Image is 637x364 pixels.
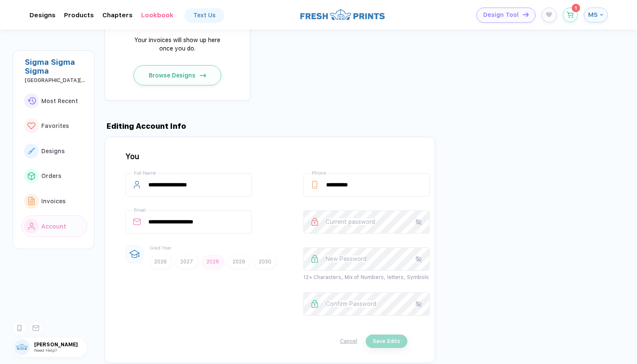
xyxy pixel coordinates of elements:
[303,274,429,280] div: Mix of
[34,342,87,348] span: [PERSON_NAME]
[25,77,87,83] div: University of Wisconsin-Oshkosh
[41,223,66,230] span: Account
[141,11,174,19] div: LookbookToggle dropdown menu chapters
[200,74,206,77] img: icon
[27,97,36,104] img: link to icon
[21,190,87,212] button: link to iconInvoices
[28,148,35,154] img: link to icon
[21,165,87,187] button: link to iconOrders
[584,8,608,22] button: MS
[149,72,195,79] span: Browse Designs
[588,11,598,19] span: MS
[64,11,94,19] div: ProductsToggle dropdown menu
[340,338,357,344] button: Cancel
[21,90,87,112] button: link to iconMost Recent
[523,12,529,17] img: icon
[28,197,35,205] img: link to icon
[254,255,276,268] button: 2030
[29,11,56,19] div: DesignsToggle dropdown menu
[193,12,216,19] div: Text Us
[126,152,407,161] div: You
[41,148,65,154] span: Designs
[104,122,637,130] div: Editing Account Info
[303,274,343,280] span: 12+ Characters,
[575,5,577,11] span: 1
[34,348,57,353] span: Need Help?
[21,115,87,137] button: link to iconFavorites
[150,245,276,251] div: Grad Year
[41,98,78,104] span: Most Recent
[150,255,171,268] button: 2026
[21,215,87,237] button: link to iconAccount
[14,339,30,355] img: user profile
[387,274,405,280] span: letters,
[141,11,174,19] div: Lookbook
[476,8,535,23] button: Design Toolicon
[483,11,519,19] span: Design Tool
[28,223,35,230] img: link to icon
[228,255,250,268] button: 2029
[361,274,385,280] span: Numbers,
[134,65,221,85] button: Browse Designsicon
[102,11,133,19] div: ChaptersToggle dropdown menu chapters
[572,4,580,12] sup: 1
[28,172,35,180] img: link to icon
[176,255,198,268] button: 2027
[127,36,228,53] div: Your invoices will show up here once you do.
[185,8,224,22] a: Text Us
[27,122,35,130] img: link to icon
[41,198,66,205] span: Invoices
[300,8,385,21] img: logo
[407,274,429,280] span: Symbols
[21,140,87,162] button: link to iconDesigns
[41,122,69,129] span: Favorites
[41,173,62,179] span: Orders
[202,255,224,268] button: 2028
[25,58,87,75] div: Sigma Sigma Sigma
